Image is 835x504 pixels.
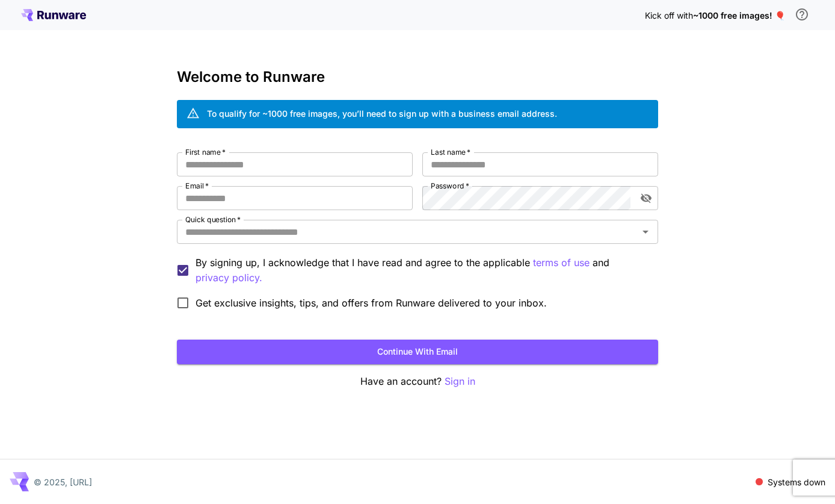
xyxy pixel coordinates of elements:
[431,181,469,191] label: Password
[185,214,241,225] label: Quick question
[637,223,654,240] button: Open
[207,107,557,120] div: To qualify for ~1000 free images, you’ll need to sign up with a business email address.
[431,147,470,157] label: Last name
[445,374,475,389] button: Sign in
[177,340,658,364] button: Continue with email
[533,255,590,270] p: terms of use
[177,69,658,86] h3: Welcome to Runware
[196,296,547,310] span: Get exclusive insights, tips, and offers from Runware delivered to your inbox.
[768,476,825,488] p: Systems down
[185,181,209,191] label: Email
[196,255,649,285] p: By signing up, I acknowledge that I have read and agree to the applicable and
[693,10,785,20] span: ~1000 free images! 🎈
[645,10,693,20] span: Kick off with
[185,147,226,157] label: First name
[790,2,814,26] button: In order to qualify for free credit, you need to sign up with a business email address and click ...
[635,187,657,209] button: toggle password visibility
[177,374,658,389] p: Have an account?
[196,270,262,285] button: By signing up, I acknowledge that I have read and agree to the applicable terms of use and
[34,476,92,488] p: © 2025, [URL]
[196,270,262,285] p: privacy policy.
[533,255,590,270] button: By signing up, I acknowledge that I have read and agree to the applicable and privacy policy.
